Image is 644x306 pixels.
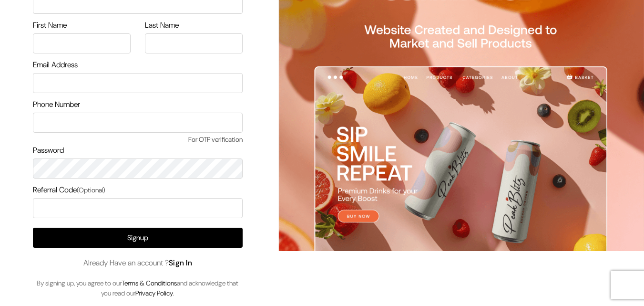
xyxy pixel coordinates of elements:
[33,184,105,196] label: Referral Code
[33,99,80,110] label: Phone Number
[77,186,105,194] span: (Optional)
[145,20,179,31] label: Last Name
[33,278,243,298] p: By signing up, you agree to our and acknowledge that you read our .
[33,145,64,156] label: Password
[33,20,67,31] label: First Name
[122,279,177,287] a: Terms & Conditions
[169,258,193,268] a: Sign In
[33,135,243,145] span: For OTP verification
[135,289,173,297] a: Privacy Policy
[33,228,243,248] button: Signup
[83,257,193,269] span: Already Have an account ?
[33,59,78,71] label: Email Address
